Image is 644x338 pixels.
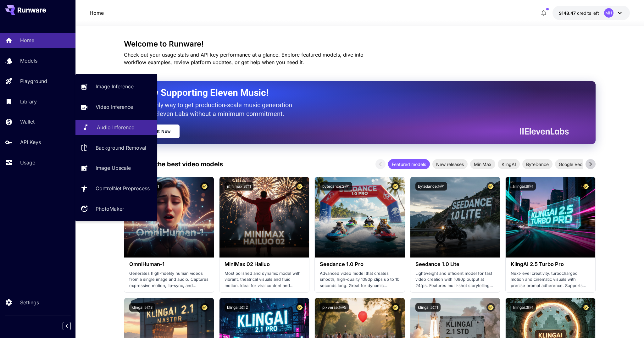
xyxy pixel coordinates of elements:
p: Video Inference [96,103,133,111]
h2: Now Supporting Eleven Music! [140,87,564,99]
h3: KlingAI 2.5 Turbo Pro [511,261,590,267]
p: Next‑level creativity, turbocharged motion and cinematic visuals with precise prompt adherence. S... [511,270,590,289]
span: credits left [577,10,599,16]
span: Featured models [388,161,430,168]
h3: Welcome to Runware! [124,40,596,48]
button: Collapse sidebar [63,322,71,330]
span: Check out your usage stats and API key performance at a glance. Explore featured models, dive int... [124,52,364,65]
button: klingai:6@1 [511,182,536,191]
h3: MiniMax 02 Hailuo [225,261,304,267]
p: ControlNet Preprocess [96,185,150,192]
p: Settings [20,299,39,306]
a: Image Inference [75,79,157,94]
button: Certified Model – Vetted for best performance and includes a commercial license. [200,303,209,312]
p: Test drive the best video models [124,159,223,169]
h3: OmniHuman‑1 [129,261,209,267]
img: alt [219,177,309,258]
nav: breadcrumb [90,9,104,17]
img: alt [506,177,595,258]
p: Home [20,36,34,44]
span: MiniMax [470,161,495,168]
img: alt [410,177,500,258]
button: Certified Model – Vetted for best performance and includes a commercial license. [200,182,209,191]
a: Image Upscale [75,160,157,176]
p: Library [20,98,37,105]
button: Certified Model – Vetted for best performance and includes a commercial license. [486,303,495,312]
button: Certified Model – Vetted for best performance and includes a commercial license. [391,303,400,312]
p: Advanced video model that creates smooth, high-quality 1080p clips up to 10 seconds long. Great f... [320,270,399,289]
h3: Seedance 1.0 Pro [320,261,399,267]
button: bytedance:1@1 [415,182,447,191]
p: Image Upscale [96,164,131,172]
button: Certified Model – Vetted for best performance and includes a commercial license. [582,303,590,312]
button: Certified Model – Vetted for best performance and includes a commercial license. [296,182,304,191]
button: klingai:5@3 [129,303,155,312]
button: bytedance:2@1 [320,182,352,191]
p: Home [90,9,104,17]
p: Audio Inference [97,124,134,131]
p: The only way to get production-scale music generation from Eleven Labs without a minimum commitment. [140,101,297,118]
a: PhotoMaker [75,201,157,217]
button: Certified Model – Vetted for best performance and includes a commercial license. [582,182,590,191]
p: Generates high-fidelity human videos from a single image and audio. Captures expressive motion, l... [129,270,209,289]
button: Certified Model – Vetted for best performance and includes a commercial license. [391,182,400,191]
span: Google Veo [555,161,586,168]
h3: Seedance 1.0 Lite [415,261,495,267]
a: Audio Inference [75,120,157,135]
a: Video Inference [75,99,157,115]
button: klingai:3@1 [511,303,536,312]
a: ControlNet Preprocess [75,181,157,196]
p: Background Removal [96,144,146,152]
div: Collapse sidebar [67,320,75,332]
button: minimax:3@1 [225,182,253,191]
p: Wallet [20,118,35,125]
div: $148.47254 [559,10,599,16]
a: Try It Now [140,125,180,138]
span: ByteDance [522,161,552,168]
button: klingai:5@2 [225,303,250,312]
p: API Keys [20,138,41,146]
span: $148.47 [559,10,577,16]
p: PhotoMaker [96,205,124,213]
p: Playground [20,77,47,85]
div: MH [604,8,613,18]
p: Most polished and dynamic model with vibrant, theatrical visuals and fluid motion. Ideal for vira... [225,270,304,289]
p: Models [20,57,37,64]
button: Certified Model – Vetted for best performance and includes a commercial license. [296,303,304,312]
p: Lightweight and efficient model for fast video creation with 1080p output at 24fps. Features mult... [415,270,495,289]
img: alt [124,177,214,258]
span: KlingAI [498,161,520,168]
span: New releases [432,161,468,168]
p: Usage [20,159,35,166]
button: klingai:5@1 [415,303,441,312]
a: Background Removal [75,140,157,155]
p: Image Inference [96,83,134,90]
button: Certified Model – Vetted for best performance and includes a commercial license. [486,182,495,191]
img: alt [315,177,404,258]
button: pixverse:1@5 [320,303,349,312]
button: $148.47254 [552,6,630,20]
